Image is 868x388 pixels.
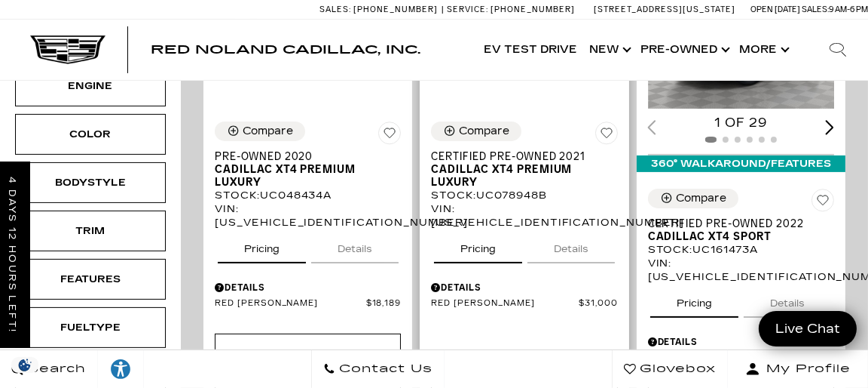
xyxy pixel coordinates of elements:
[431,281,617,294] div: Pricing Details - Certified Pre-Owned 2021 Cadillac XT4 Premium Luxury
[636,359,716,380] span: Glovebox
[151,42,420,57] span: Red Noland Cadillac, Inc.
[637,156,845,172] div: 360° WalkAround/Features
[8,357,42,373] section: Click to Open Cookie Consent Modal
[215,122,305,141] button: Compare Vehicle
[648,217,834,243] a: Certified Pre-Owned 2022Cadillac XT4 Sport
[215,298,366,309] span: Red [PERSON_NAME]
[648,217,823,230] span: Certified Pre-Owned 2022
[215,163,390,189] span: Cadillac XT4 Premium Luxury
[215,298,401,309] a: Red [PERSON_NAME] $18,189
[15,211,166,251] div: TrimTrim
[648,257,834,284] div: VIN: [US_VEHICLE_IDENTIFICATION_NUMBER]
[676,192,726,205] div: Compare
[733,20,793,80] button: More
[353,5,438,14] span: [PHONE_NUMBER]
[808,20,868,80] div: Search
[434,229,522,263] button: pricing tab
[215,150,401,189] a: Pre-Owned 2020Cadillac XT4 Premium Luxury
[811,189,834,217] button: Save Vehicle
[750,5,800,14] span: Open [DATE]
[825,120,834,134] div: Next slide
[431,163,606,189] span: Cadillac XT4 Premium Luxury
[802,5,829,14] span: Sales:
[612,350,728,388] a: Glovebox
[595,122,618,150] button: Save Vehicle
[728,350,868,388] button: Open user profile menu
[53,319,128,336] div: Fueltype
[648,243,834,257] div: Stock : UC161473A
[23,359,86,380] span: Search
[311,229,399,263] button: details tab
[215,281,401,294] div: Pricing Details - Pre-Owned 2020 Cadillac XT4 Premium Luxury
[447,5,488,14] span: Service:
[15,162,166,203] div: BodystyleBodystyle
[215,334,401,374] div: Start Buying Process
[215,150,390,163] span: Pre-Owned 2020
[431,202,617,229] div: VIN: [US_VEHICLE_IDENTIFICATION_NUMBER]
[650,284,738,317] button: pricing tab
[319,5,442,14] a: Sales: [PHONE_NUMBER]
[648,189,738,208] button: Compare Vehicle
[215,189,401,202] div: Stock : UC048434A
[98,350,144,388] a: Explore your accessibility options
[53,126,128,143] div: Color
[431,122,521,141] button: Compare Vehicle
[459,125,509,138] div: Compare
[243,125,293,138] div: Compare
[53,78,128,94] div: Engine
[648,230,823,243] span: Cadillac XT4 Sport
[218,229,306,263] button: pricing tab
[491,5,575,14] span: [PHONE_NUMBER]
[151,44,420,56] a: Red Noland Cadillac, Inc.
[768,320,848,337] span: Live Chat
[215,202,401,229] div: VIN: [US_VEHICLE_IDENTIFICATION_NUMBER]
[648,335,834,349] div: Pricing Details - Certified Pre-Owned 2022 Cadillac XT4 Sport
[648,115,834,131] div: 1 of 29
[744,284,831,317] button: details tab
[335,359,432,380] span: Contact Us
[319,5,351,14] span: Sales:
[760,359,851,380] span: My Profile
[431,150,617,189] a: Certified Pre-Owned 2021Cadillac XT4 Premium Luxury
[366,298,402,309] span: $18,189
[829,5,868,14] span: 9 AM-6 PM
[53,174,128,191] div: Bodystyle
[8,357,42,373] img: Opt-Out Icon
[53,223,128,239] div: Trim
[30,35,105,64] img: Cadillac Dark Logo with Cadillac White Text
[15,66,166,106] div: EngineEngine
[15,307,166,348] div: FueltypeFueltype
[759,311,857,346] a: Live Chat
[53,271,128,288] div: Features
[527,229,615,263] button: details tab
[431,150,606,163] span: Certified Pre-Owned 2021
[228,346,387,362] div: Start Buying Process
[634,20,733,80] a: Pre-Owned
[15,259,166,300] div: FeaturesFeatures
[378,122,401,150] button: Save Vehicle
[311,350,445,388] a: Contact Us
[98,358,143,380] div: Explore your accessibility options
[431,189,617,202] div: Stock : UC078948B
[442,5,579,14] a: Service: [PHONE_NUMBER]
[431,298,579,309] span: Red [PERSON_NAME]
[594,5,735,14] a: [STREET_ADDRESS][US_STATE]
[579,298,618,309] span: $31,000
[15,114,166,155] div: ColorColor
[583,20,634,80] a: New
[478,20,583,80] a: EV Test Drive
[431,298,617,309] a: Red [PERSON_NAME] $31,000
